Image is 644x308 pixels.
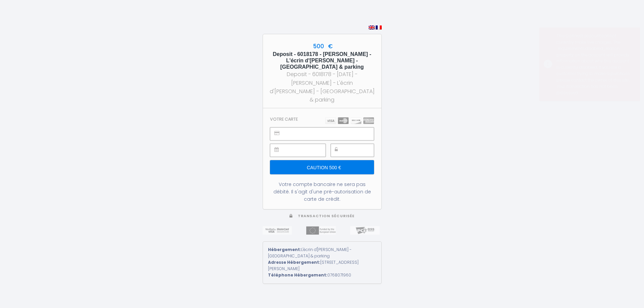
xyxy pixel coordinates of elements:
input: Caution 500 € [270,160,374,174]
img: en.png [369,25,375,29]
iframe: Cadre sécurisé pour la saisie de la date d'expiration [285,144,325,157]
div: 0768071960 [268,272,376,279]
iframe: Cadre sécurisé pour la saisie du code de sécurité CVC [346,144,374,157]
div: Votre compte bancaire ne sera pas débité. Il s'agit d'une pré-autorisation de carte de crédit. [270,181,374,203]
strong: Téléphone Hébergement: [268,272,327,278]
strong: Adresse Hébergement: [268,259,320,265]
iframe: Cadre sécurisé pour la saisie du numéro de carte [285,128,373,140]
span: 500 € [311,42,333,50]
h5: Deposit - 6018178 - [PERSON_NAME] - L'écrin d'[PERSON_NAME] - [GEOGRAPHIC_DATA] & parking [269,51,375,70]
div: [STREET_ADDRESS][PERSON_NAME] [268,259,376,272]
div: This Connect account cannot currently make live charges. The `requirements.disabled_reason` prope... [556,33,633,96]
div: L'écrin d'[PERSON_NAME] - [GEOGRAPHIC_DATA] & parking [268,247,376,259]
img: carts.png [325,117,374,124]
img: fr.png [376,25,382,29]
div: Deposit - 6018178 - [DATE] - [PERSON_NAME] - L'écrin d'[PERSON_NAME] - [GEOGRAPHIC_DATA] & parking [269,70,375,104]
h3: Votre carte [270,117,298,122]
span: Transaction sécurisée [298,213,355,219]
strong: Hébergement: [268,247,301,252]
